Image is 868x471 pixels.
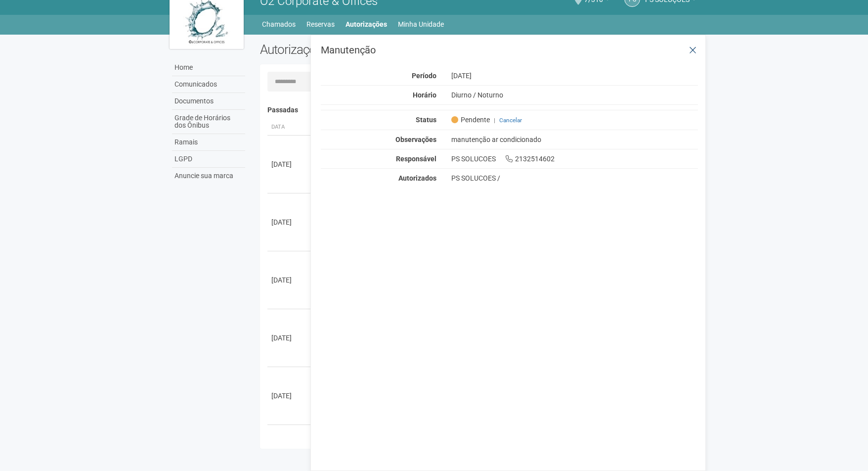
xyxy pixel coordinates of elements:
[271,333,308,343] div: [DATE]
[398,174,436,182] strong: Autorizados
[451,174,698,183] div: PS SOLUCOES /
[172,134,245,151] a: Ramais
[260,42,472,57] h2: Autorizações
[444,91,705,99] div: Diurno / Noturno
[172,151,245,168] a: LGPD
[499,117,522,124] a: Cancelar
[271,217,308,227] div: [DATE]
[321,45,698,55] h3: Manutenção
[172,168,245,184] a: Anuncie sua marca
[262,17,296,31] a: Chamados
[271,391,308,401] div: [DATE]
[172,93,245,110] a: Documentos
[396,155,436,163] strong: Responsável
[451,115,490,124] span: Pendente
[398,17,444,31] a: Minha Unidade
[271,159,308,169] div: [DATE]
[172,59,245,76] a: Home
[494,117,495,124] span: |
[172,76,245,93] a: Comunicados
[271,275,308,285] div: [DATE]
[395,136,436,143] strong: Observações
[444,71,705,80] div: [DATE]
[267,106,691,114] h4: Passadas
[172,110,245,134] a: Grade de Horários dos Ônibus
[416,116,436,124] strong: Status
[444,135,705,144] div: manutenção ar condicionado
[413,91,436,99] strong: Horário
[267,119,312,136] th: Data
[412,72,436,80] strong: Período
[306,17,335,31] a: Reservas
[346,17,387,31] a: Autorizações
[444,154,705,163] div: PS SOLUCOES 2132514602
